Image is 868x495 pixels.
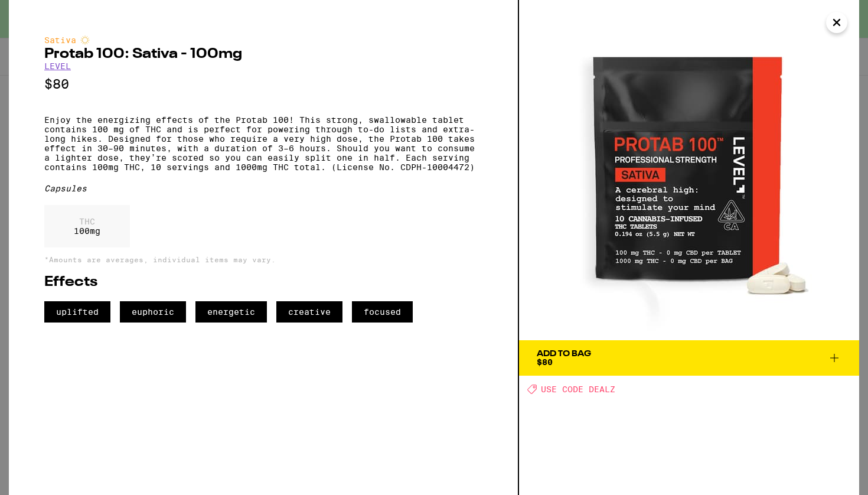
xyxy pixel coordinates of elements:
p: *Amounts are averages, individual items may vary. [44,256,482,263]
span: uplifted [44,301,110,323]
button: Close [826,12,847,33]
button: Add To Bag$80 [519,340,859,376]
a: LEVEL [44,61,71,71]
div: Add To Bag [537,350,591,358]
h2: Protab 100: Sativa - 100mg [44,47,482,61]
span: focused [352,301,413,323]
span: euphoric [120,301,186,323]
div: Capsules [44,184,482,193]
p: $80 [44,77,482,92]
span: Hi. Need any help? [7,8,85,18]
p: Enjoy the energizing effects of the Protab 100! This strong, swallowable tablet contains 100 mg o... [44,115,482,172]
span: creative [276,301,342,323]
span: $80 [537,357,553,367]
span: USE CODE DEALZ [541,385,615,394]
p: THC [74,217,100,226]
h2: Effects [44,275,482,289]
div: Sativa [44,35,482,45]
span: energetic [195,301,267,323]
div: 100 mg [44,205,130,247]
img: sativaColor.svg [80,35,90,45]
